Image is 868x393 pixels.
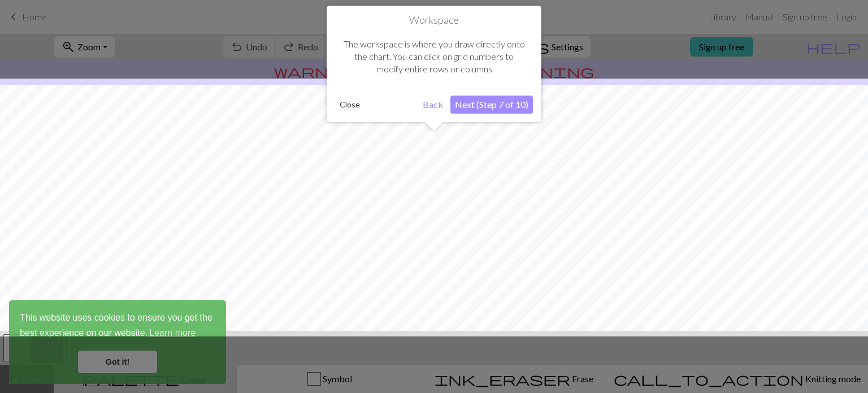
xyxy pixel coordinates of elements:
[418,96,448,114] button: Back
[335,27,533,87] div: The workspace is where you draw directly onto the chart. You can click on grid numbers to modify ...
[450,96,533,114] button: Next (Step 7 of 10)
[327,6,541,122] div: Workspace
[335,14,533,27] h1: Workspace
[335,96,364,113] button: Close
